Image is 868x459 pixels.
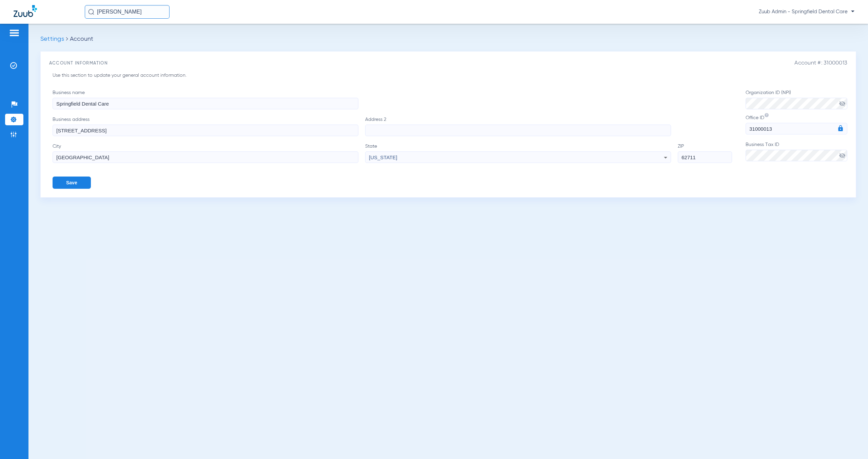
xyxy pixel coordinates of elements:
label: Organization ID (NPI) [746,89,847,109]
span: visibility_off [839,152,846,159]
span: Settings [40,36,64,42]
input: Search for patients [85,5,170,19]
span: Account [70,36,93,42]
input: Office ID [746,123,847,134]
img: lock-blue.svg [837,125,844,132]
img: help-small-gray.svg [764,113,769,117]
label: Business name [53,89,365,109]
p: Use this section to update your general account information. [53,72,490,79]
span: Office ID [746,115,764,120]
label: State [365,143,678,163]
h3: Account Information [49,60,847,67]
img: Zuub Logo [14,5,37,17]
input: Organization ID (NPI)visibility_off [746,98,847,109]
input: Business address [53,125,358,136]
input: City [53,151,358,163]
label: Address 2 [365,116,678,136]
button: Save [53,177,91,189]
input: Address 2 [365,125,671,136]
label: Business Tax ID [746,141,847,161]
label: City [53,143,365,163]
img: Search Icon [88,9,94,15]
span: Zuub Admin - Springfield Dental Care [759,8,854,15]
label: Business address [53,116,365,136]
input: Business name [53,98,358,109]
input: Business Tax IDvisibility_off [746,150,847,161]
span: Account #: 31000013 [794,60,847,67]
input: ZIP [678,151,732,163]
span: visibility_off [839,100,846,107]
label: ZIP [678,143,732,163]
span: [US_STATE] [369,154,397,160]
img: hamburger-icon [9,29,20,37]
